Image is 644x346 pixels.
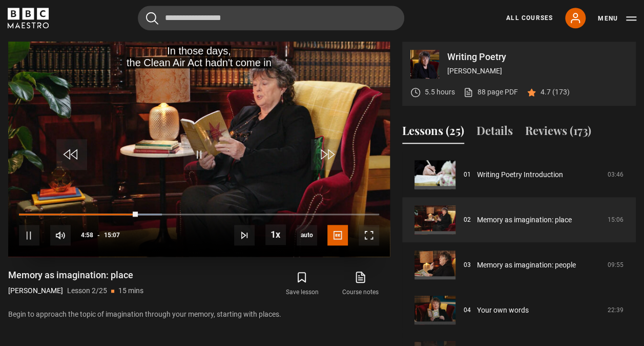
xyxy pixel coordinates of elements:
[104,226,120,244] span: 15:07
[331,269,390,299] a: Course notes
[8,269,143,281] h1: Memory as imagination: place
[19,214,379,216] div: Progress Bar
[476,122,513,144] button: Details
[297,225,317,245] div: Current quality: 720p
[327,225,348,245] button: Captions
[8,285,63,296] p: [PERSON_NAME]
[273,269,331,299] button: Save lesson
[81,226,93,244] span: 4:58
[265,224,286,245] button: Playback Rate
[297,225,317,245] span: auto
[8,42,390,257] video-js: Video Player
[447,52,628,62] p: Writing Poetry
[97,232,100,239] span: -
[447,66,628,76] p: [PERSON_NAME]
[19,225,39,245] button: Pause
[359,225,379,245] button: Fullscreen
[525,122,591,144] button: Reviews (173)
[8,309,390,320] p: Begin to approach the topic of imagination through your memory, starting with places.
[146,12,158,25] button: Submit the search query
[234,225,255,245] button: Next Lesson
[463,87,518,98] a: 88 page PDF
[477,169,563,180] a: Writing Poetry Introduction
[425,87,455,98] p: 5.5 hours
[402,122,464,144] button: Lessons (25)
[50,225,71,245] button: Mute
[477,260,576,271] a: Memory as imagination: people
[477,305,529,316] a: Your own words
[477,215,572,225] a: Memory as imagination: place
[8,8,49,28] svg: BBC Maestro
[138,6,404,30] input: Search
[506,13,553,23] a: All Courses
[541,87,570,98] p: 4.7 (173)
[598,13,636,24] button: Toggle navigation
[118,285,143,296] p: 15 mins
[67,285,107,296] p: Lesson 2/25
